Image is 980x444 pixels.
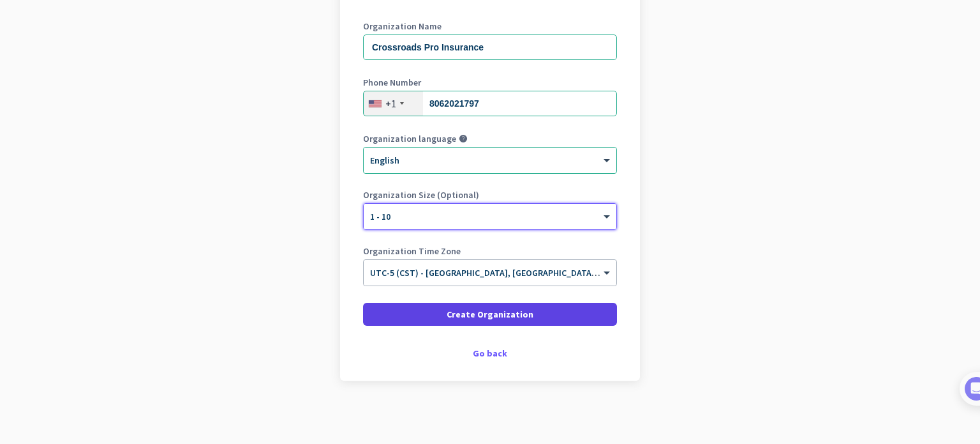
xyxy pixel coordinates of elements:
label: Organization language [363,134,456,143]
label: Organization Size (Optional) [363,190,617,199]
input: What is the name of your organization? [363,34,617,60]
span: Create Organization [447,308,533,321]
div: +1 [385,97,396,110]
label: Phone Number [363,78,617,87]
div: Go back [363,349,617,358]
input: 201-555-0123 [363,91,617,116]
label: Organization Time Zone [363,247,617,256]
button: Create Organization [363,303,617,326]
label: Organization Name [363,22,617,31]
i: help [459,134,468,143]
